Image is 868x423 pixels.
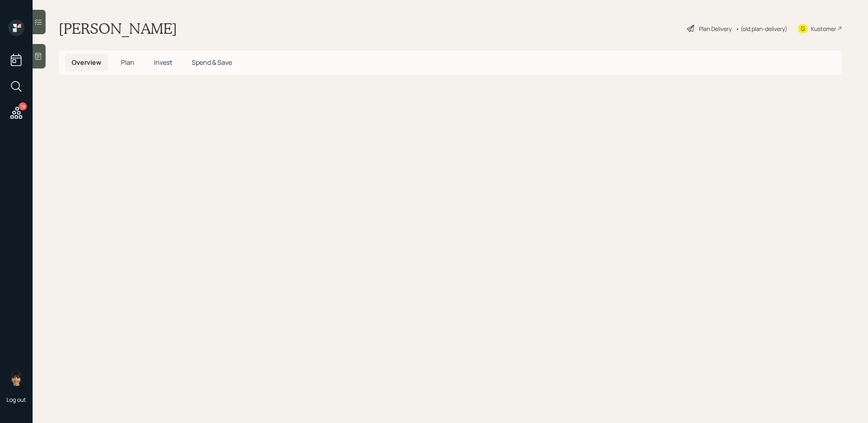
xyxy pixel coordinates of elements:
[192,58,232,67] span: Spend & Save
[7,396,26,403] div: Log out
[72,58,101,67] span: Overview
[154,58,172,67] span: Invest
[811,24,836,33] div: Kustomer
[699,24,732,33] div: Plan Delivery
[121,58,134,67] span: Plan
[8,370,24,386] img: treva-nostdahl-headshot.png
[736,24,787,33] div: • (old plan-delivery)
[19,102,27,110] div: 19
[59,20,177,37] h1: [PERSON_NAME]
